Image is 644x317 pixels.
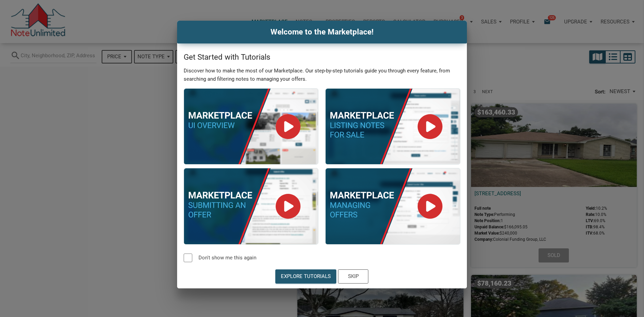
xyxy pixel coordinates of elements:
label: Don't show me this again [192,254,260,262]
p: Discover how to make the most of our Marketplace. Our step-by-step tutorials guide you through ev... [184,67,461,83]
button: Skip [338,269,368,284]
div: Explore Tutorials [281,273,331,280]
button: Explore Tutorials [275,269,336,284]
h4: Get Started with Tutorials [184,51,461,63]
div: Skip [348,273,359,280]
